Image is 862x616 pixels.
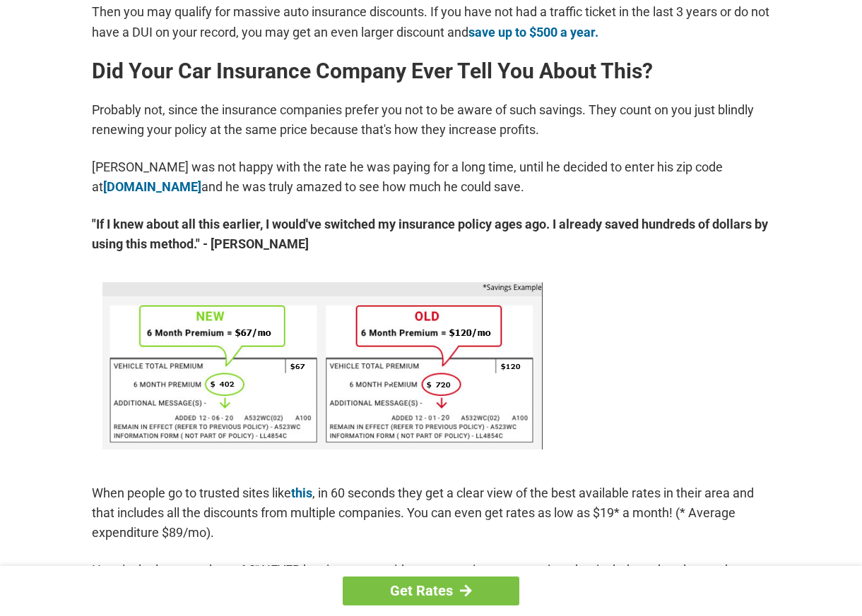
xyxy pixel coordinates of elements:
[468,25,598,40] a: save up to $500 a year.
[291,485,312,500] a: this
[92,100,770,140] p: Probably not, since the insurance companies prefer you not to be aware of such savings. They coun...
[102,282,543,449] img: savings
[92,2,770,42] p: Then you may qualify for massive auto insurance discounts. If you have not had a traffic ticket i...
[343,576,519,605] a: Get Rates
[92,60,770,83] h2: Did Your Car Insurance Company Ever Tell You About This?
[92,215,770,254] strong: "If I knew about all this earlier, I would've switched my insurance policy ages ago. I already sa...
[92,157,770,197] p: [PERSON_NAME] was not happy with the rate he was paying for a long time, until he decided to ente...
[92,483,770,543] p: When people go to trusted sites like , in 60 seconds they get a clear view of the best available ...
[103,179,201,194] a: [DOMAIN_NAME]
